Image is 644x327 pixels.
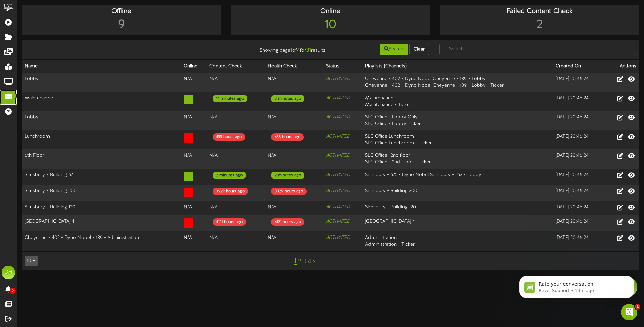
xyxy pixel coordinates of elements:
input: -- Search -- [439,44,636,55]
a: 4 [308,258,311,265]
button: Search [380,44,408,55]
td: [DATE] 20:46:24 [553,215,604,231]
div: 2 minutes ago [271,172,304,179]
div: 4121 hours ago [213,218,246,226]
div: 9 [24,16,219,34]
td: N/A [181,201,206,215]
td: [DATE] 20:46:24 [553,111,604,130]
th: Health Check [265,60,324,73]
td: [DATE] 20:46:24 [553,92,604,111]
i: ACTIVATED [326,96,350,101]
a: 3 [303,258,306,265]
td: Simsbury - Building 120 [362,201,553,215]
td: Maintenance [22,92,181,111]
td: [DATE] 20:46:24 [553,149,604,169]
td: N/A [181,149,206,169]
a: > [313,258,315,265]
td: Simsbury - Building 200 [22,185,181,201]
div: 3929 hours ago [271,188,307,195]
div: 4121 hours ago [271,218,304,226]
span: 0 [10,288,16,294]
td: Lunchroom [22,130,181,149]
th: Created On [553,60,604,73]
td: N/A [181,73,206,92]
td: N/A [206,231,265,251]
div: 2 minutes ago [213,172,246,179]
td: Maintenance Maintenance - Ticker [362,92,553,111]
td: N/A [181,231,206,251]
i: ACTIVATED [326,235,350,240]
td: [GEOGRAPHIC_DATA] 4 [22,215,181,231]
td: [DATE] 20:46:24 [553,73,604,92]
td: [DATE] 20:46:24 [553,169,604,185]
th: Online [181,60,206,73]
td: [DATE] 20:46:24 [553,201,604,215]
div: 3929 hours ago [213,188,248,195]
div: 433 hours ago [213,133,245,141]
iframe: Intercom live chat [621,304,637,320]
strong: 1 [290,47,292,53]
i: ACTIVATED [326,205,350,210]
strong: 31 [306,47,311,53]
button: Clear [409,44,429,55]
a: 2 [298,258,301,265]
td: Lobby [22,73,181,92]
div: Failed Content Check [442,7,637,16]
i: ACTIVATED [326,134,350,139]
td: N/A [206,73,265,92]
td: N/A [265,73,324,92]
td: N/A [265,111,324,130]
button: 10 [25,256,38,266]
td: SLC Office Lunchroom SLC Office Lunchroom - Ticker [362,130,553,149]
td: Cheyenne - 402 - Dyno Nobel Cheyenne - 189 - Lobby Cheyenne - 402 - Dyno Nobel Cheyenne - 189 - L... [362,73,553,92]
td: Lobby [22,111,181,130]
th: Actions [604,60,639,73]
i: ACTIVATED [326,188,350,193]
div: Offline [24,7,219,16]
a: 1 [294,257,297,266]
th: Playlists (Channels) [362,60,553,73]
i: ACTIVATED [326,219,350,224]
td: [DATE] 20:46:24 [553,231,604,251]
td: N/A [181,111,206,130]
td: Cheyenne - 402 - Dyno Nobel - 189 - Administration [22,231,181,251]
td: N/A [265,201,324,215]
div: DH [2,266,15,279]
div: Showing page of for results [227,43,330,54]
td: Simsbury - Building 120 [22,201,181,215]
div: 3 minutes ago [271,95,304,102]
td: [DATE] 20:46:24 [553,130,604,149]
div: Online [233,7,428,16]
td: SLC Office -2nd floor SLC Office - 2nd Floor - Ticker [362,149,553,169]
th: Name [22,60,181,73]
td: N/A [206,111,265,130]
div: 2 [442,16,637,34]
td: Simsbury - Building 200 [362,185,553,201]
td: [DATE] 20:46:24 [553,185,604,201]
div: 14 minutes ago [213,95,247,102]
span: 1 [635,304,640,310]
i: ACTIVATED [326,76,350,81]
td: N/A [265,149,324,169]
td: Simsbury - 675 - Dyno Nobel Simsbury - 252 - Lobby [362,169,553,185]
strong: 4 [297,47,300,53]
td: Simsbury - Building 67 [22,169,181,185]
i: ACTIVATED [326,172,350,177]
td: SLC Office - Lobby Only SLC Office - Lobby Ticker [362,111,553,130]
div: 10 [233,16,428,34]
td: 6th Floor [22,149,181,169]
th: Content Check [206,60,265,73]
td: N/A [265,231,324,251]
td: Administration Administration - Ticker [362,231,553,251]
td: N/A [206,149,265,169]
td: N/A [206,201,265,215]
i: ACTIVATED [326,153,350,158]
iframe: Intercom notifications message [509,262,644,309]
i: ACTIVATED [326,115,350,120]
div: 433 hours ago [271,133,304,141]
td: [GEOGRAPHIC_DATA] 4 [362,215,553,231]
